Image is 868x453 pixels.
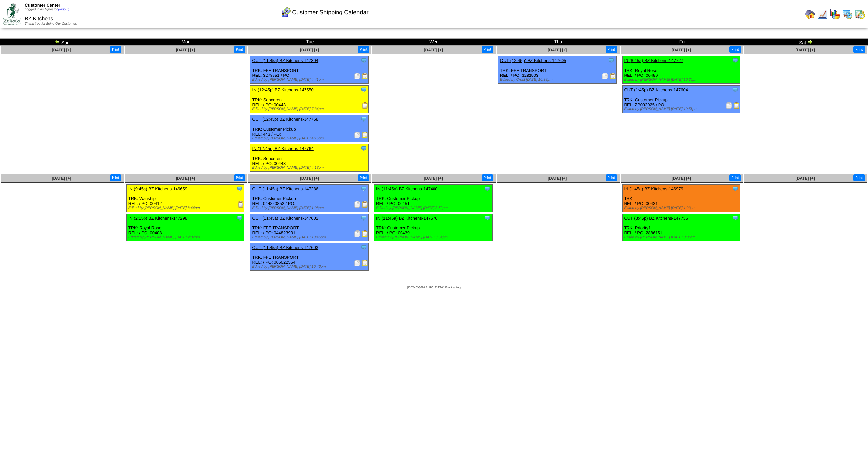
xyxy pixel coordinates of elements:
[250,115,369,142] div: TRK: Customer Pickup REL: 443 / PO:
[482,46,493,53] button: Print
[732,57,739,64] img: Tooltip
[482,174,493,181] button: Print
[25,22,77,26] span: Thank You for Being Our Customer!
[354,132,361,138] img: Packing Slip
[360,116,367,122] img: Tooltip
[360,86,367,93] img: Tooltip
[606,46,617,53] button: Print
[484,215,491,221] img: Tooltip
[128,235,244,239] div: Edited by [PERSON_NAME] [DATE] 2:37pm
[252,206,368,210] div: Edited by [PERSON_NAME] [DATE] 1:08pm
[548,48,567,52] a: [DATE] [+]
[853,174,865,181] button: Print
[250,185,369,212] div: TRK: Customer Pickup REL: 044820852 / PO:
[622,185,740,212] div: TRK: REL: / PO: 00431
[624,186,683,191] a: IN (1:45a) BZ Kitchens-146979
[672,176,691,181] a: [DATE] [+]
[484,185,491,192] img: Tooltip
[354,73,361,79] img: Packing Slip
[362,102,368,109] img: Receiving Document
[300,176,319,181] span: [DATE] [+]
[624,78,740,82] div: Edited by [PERSON_NAME] [DATE] 10:24pm
[354,230,361,237] img: Packing Slip
[250,56,369,84] div: TRK: FFE TRANSPORT REL: 3278551 / PO:
[376,216,437,221] a: IN (11:45a) BZ Kitchens-147676
[842,9,853,19] img: calendarprod.gif
[855,9,865,19] img: calendarinout.gif
[500,78,616,82] div: Edited by Crost [DATE] 10:38pm
[362,230,368,237] img: Bill of Lading
[606,174,617,181] button: Print
[729,46,741,53] button: Print
[608,57,615,64] img: Tooltip
[55,39,60,44] img: arrowleft.gif
[252,107,368,111] div: Edited by [PERSON_NAME] [DATE] 7:34pm
[252,78,368,82] div: Edited by [PERSON_NAME] [DATE] 4:41pm
[25,3,60,8] span: Customer Center
[602,73,608,79] img: Packing Slip
[250,214,369,241] div: TRK: FFE TRANSPORT REL: / PO: 044823931
[796,176,815,181] span: [DATE] [+]
[744,39,868,46] td: Sat
[360,57,367,64] img: Tooltip
[110,46,121,53] button: Print
[424,176,443,181] span: [DATE] [+]
[732,215,739,221] img: Tooltip
[358,174,369,181] button: Print
[360,145,367,152] img: Tooltip
[252,265,368,269] div: Edited by [PERSON_NAME] [DATE] 10:46pm
[128,186,187,191] a: IN (9:45a) BZ Kitchens-146659
[25,16,53,22] span: BZ Kitchens
[252,235,368,239] div: Edited by [PERSON_NAME] [DATE] 10:46pm
[300,48,319,52] a: [DATE] [+]
[362,132,368,138] img: Bill of Lading
[52,48,71,52] a: [DATE] [+]
[733,102,740,109] img: Bill of Lading
[52,176,71,181] a: [DATE] [+]
[234,46,245,53] button: Print
[729,174,741,181] button: Print
[252,146,313,151] a: IN (12:45p) BZ Kitchens-147764
[374,214,493,241] div: TRK: Customer Pickup REL: / PO: 00439
[726,102,732,109] img: Packing Slip
[624,235,740,239] div: Edited by [PERSON_NAME] [DATE] 8:06pm
[500,58,566,63] a: OUT (12:45p) BZ Kitchens-147605
[236,215,243,221] img: Tooltip
[424,48,443,52] span: [DATE] [+]
[362,201,368,208] img: Bill of Lading
[280,7,291,17] img: calendarcustomer.gif
[548,176,567,181] span: [DATE] [+]
[252,186,318,191] a: OUT (11:45a) BZ Kitchens-147286
[624,87,688,92] a: OUT (1:45p) BZ Kitchens-147604
[672,48,691,52] span: [DATE] [+]
[622,214,740,241] div: TRK: Priority1 REL: / PO: 2886151
[250,243,369,271] div: TRK: FFE TRANSPORT REL: / PO: 065022554
[176,176,195,181] a: [DATE] [+]
[252,87,313,92] a: IN (12:45p) BZ Kitchens-147550
[248,39,372,46] td: Tue
[376,186,437,191] a: IN (11:45a) BZ Kitchens-147400
[25,8,70,11] span: Logged in as Mpreston
[622,56,740,84] div: TRK: Royal Rose REL: / PO: 00459
[58,8,70,11] a: (logout)
[250,144,369,172] div: TRK: Sonderen REL: / PO: 00443
[624,107,740,111] div: Edited by [PERSON_NAME] [DATE] 10:51pm
[358,46,369,53] button: Print
[796,48,815,52] a: [DATE] [+]
[498,56,616,84] div: TRK: FFE TRANSPORT REL: / PO: 3282903
[252,58,318,63] a: OUT (11:45a) BZ Kitchens-147304
[624,216,688,221] a: OUT (3:45p) BZ Kitchens-147736
[732,185,739,192] img: Tooltip
[360,215,367,221] img: Tooltip
[128,206,244,210] div: Edited by [PERSON_NAME] [DATE] 8:44pm
[252,136,368,140] div: Edited by [PERSON_NAME] [DATE] 4:16pm
[362,73,368,79] img: Bill of Lading
[238,201,244,208] img: Receiving Document
[176,48,195,52] a: [DATE] [+]
[496,39,620,46] td: Thu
